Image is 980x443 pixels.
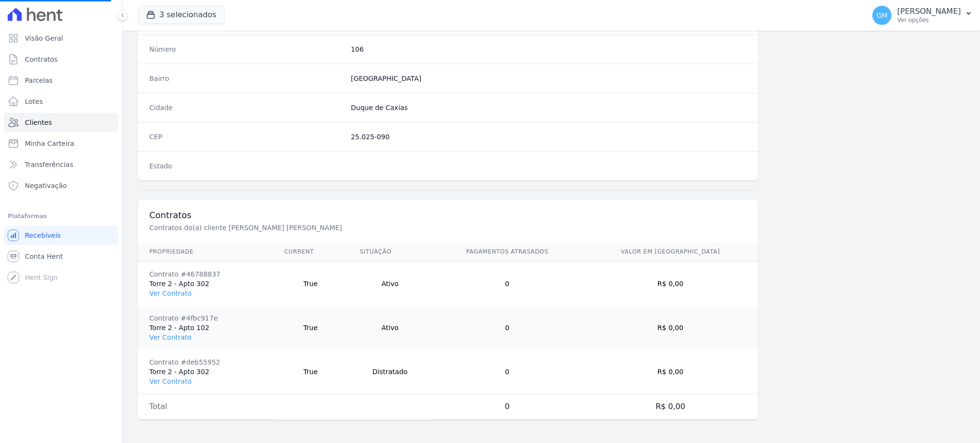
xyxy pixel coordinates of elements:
th: Pagamentos Atrasados [432,242,583,262]
dt: CEP [149,132,343,142]
span: Conta Hent [25,252,63,261]
td: Total [138,394,273,420]
a: Lotes [4,92,118,111]
td: True [273,306,348,350]
span: Transferências [25,160,73,169]
span: Visão Geral [25,33,63,43]
p: [PERSON_NAME] [897,7,961,16]
div: Contrato #46788837 [149,269,261,279]
button: 3 selecionados [138,6,224,24]
h3: Contratos [149,210,746,221]
span: Minha Carteira [25,139,74,148]
a: Visão Geral [4,29,118,48]
a: Contratos [4,50,118,69]
span: Contratos [25,55,57,64]
td: True [273,350,348,394]
a: Clientes [4,113,118,132]
p: Contratos do(a) cliente [PERSON_NAME] [PERSON_NAME] [149,223,471,233]
a: Recebíveis [4,226,118,245]
td: True [273,262,348,306]
dt: Bairro [149,74,343,83]
td: R$ 0,00 [583,394,758,420]
a: Parcelas [4,71,118,90]
th: Propriedade [138,242,273,262]
td: R$ 0,00 [583,306,758,350]
a: Negativação [4,176,118,195]
span: Clientes [25,118,52,127]
dd: Duque de Caxias [351,103,746,112]
p: Ver opções [897,16,961,24]
a: Ver Contrato [149,289,191,297]
span: GM [877,12,888,19]
td: Torre 2 - Apto 102 [138,306,273,350]
dd: 25.025-090 [351,132,746,142]
dt: Estado [149,161,343,171]
td: R$ 0,00 [583,350,758,394]
div: Contrato #4fbc917e [149,313,261,323]
div: Plataformas [8,210,114,222]
td: 0 [432,350,583,394]
span: Parcelas [25,76,53,85]
a: Conta Hent [4,247,118,266]
span: Recebíveis [25,231,61,240]
a: Ver Contrato [149,377,191,385]
th: Valor em [GEOGRAPHIC_DATA] [583,242,758,262]
th: Current [273,242,348,262]
a: Minha Carteira [4,134,118,153]
td: 0 [432,306,583,350]
dd: [GEOGRAPHIC_DATA] [351,74,746,83]
td: Torre 2 - Apto 302 [138,262,273,306]
td: Ativo [348,262,432,306]
div: Contrato #deb55952 [149,357,261,367]
dd: 106 [351,44,746,54]
a: Transferências [4,155,118,174]
td: 0 [432,262,583,306]
td: Distratado [348,350,432,394]
dt: Cidade [149,103,343,112]
a: Ver Contrato [149,333,191,341]
td: Ativo [348,306,432,350]
td: R$ 0,00 [583,262,758,306]
span: Lotes [25,97,43,106]
td: Torre 2 - Apto 302 [138,350,273,394]
dt: Número [149,44,343,54]
th: Situação [348,242,432,262]
td: 0 [432,394,583,420]
span: Negativação [25,181,67,190]
button: GM [PERSON_NAME] Ver opções [865,2,980,29]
